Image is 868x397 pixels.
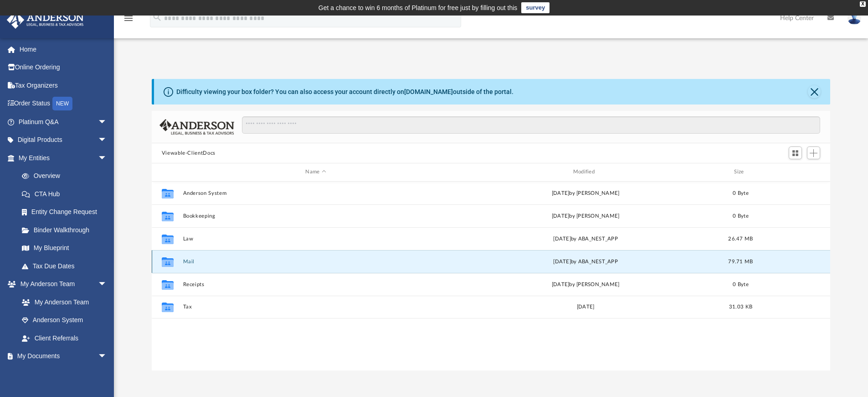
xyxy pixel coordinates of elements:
[156,168,179,176] div: id
[808,85,821,98] button: Close
[183,282,448,287] button: Receipts
[728,259,753,264] span: 79.71 MB
[452,303,718,311] div: [DATE]
[6,76,121,94] a: Tax Organizers
[807,146,821,159] button: Add
[733,213,749,218] span: 0 Byte
[13,185,121,203] a: CTA Hub
[183,304,448,310] button: Tax
[6,113,121,131] a: Platinum Q&Aarrow_drop_down
[152,182,831,371] div: grid
[6,131,121,149] a: Digital Productsarrow_drop_down
[13,293,112,311] a: My Anderson Team
[6,347,116,366] a: My Documentsarrow_drop_down
[98,347,116,366] span: arrow_drop_down
[6,149,121,167] a: My Entitiesarrow_drop_down
[176,87,514,97] div: Difficulty viewing your box folder? You can also access your account directly on outside of the p...
[152,12,162,22] i: search
[452,280,718,288] div: [DATE] by [PERSON_NAME]
[13,221,121,239] a: Binder Walkthrough
[452,257,718,266] div: [DATE] by ABA_NEST_APP
[13,257,121,275] a: Tax Due Dates
[6,40,121,58] a: Home
[123,13,134,24] i: menu
[242,116,820,134] input: Search files and folders
[183,213,448,219] button: Bookkeeping
[98,131,116,150] span: arrow_drop_down
[404,88,453,95] a: [DOMAIN_NAME]
[182,168,448,176] div: Name
[13,239,116,257] a: My Blueprint
[860,1,866,7] div: close
[847,11,861,25] img: User Pic
[452,189,718,197] div: [DATE] by [PERSON_NAME]
[123,17,134,24] a: menu
[98,275,116,294] span: arrow_drop_down
[162,149,216,157] button: Viewable-ClientDocs
[6,275,116,293] a: My Anderson Teamarrow_drop_down
[98,113,116,131] span: arrow_drop_down
[763,168,827,176] div: id
[452,212,718,220] div: [DATE] by [PERSON_NAME]
[521,2,550,13] a: survey
[13,167,121,185] a: Overview
[6,58,121,77] a: Online Ordering
[4,11,87,29] img: Anderson Advisors Platinum Portal
[98,149,116,167] span: arrow_drop_down
[729,304,752,309] span: 31.03 KB
[52,97,72,110] div: NEW
[6,94,121,113] a: Order StatusNEW
[183,236,448,242] button: Law
[318,2,518,13] div: Get a chance to win 6 months of Platinum for free just by filling out this
[13,329,116,347] a: Client Referrals
[722,168,759,176] div: Size
[183,190,448,196] button: Anderson System
[13,365,112,383] a: Box
[733,282,749,287] span: 0 Byte
[728,236,753,241] span: 26.47 MB
[452,168,719,176] div: Modified
[789,146,802,159] button: Switch to Grid View
[13,203,121,221] a: Entity Change Request
[13,311,116,329] a: Anderson System
[452,235,718,243] div: [DATE] by ABA_NEST_APP
[183,259,448,265] button: Mail
[733,190,749,195] span: 0 Byte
